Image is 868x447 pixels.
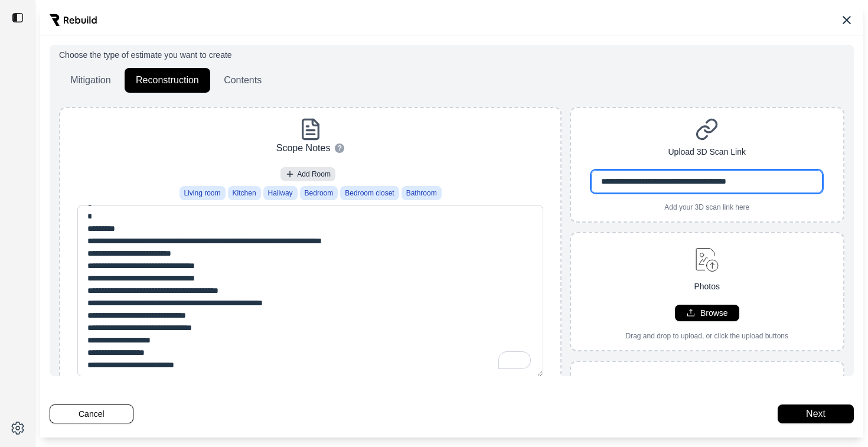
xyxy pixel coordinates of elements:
[690,371,724,404] img: upload-document.svg
[778,404,854,423] button: Next
[276,141,331,155] p: Scope Notes
[340,186,399,200] button: Bedroom closet
[263,186,298,200] button: Hallway
[280,167,335,181] button: Add Room
[184,188,221,198] span: Living room
[59,68,122,93] button: Mitigation
[12,12,24,24] img: toggle sidebar
[402,186,442,200] button: Bathroom
[125,68,210,93] button: Reconstruction
[690,243,724,276] img: upload-image.svg
[700,307,728,319] p: Browse
[50,404,133,423] button: Cancel
[300,186,338,200] button: Bedroom
[233,188,256,198] span: Kitchen
[59,49,844,61] p: Choose the type of estimate you want to create
[694,280,720,293] p: Photos
[228,186,261,200] button: Kitchen
[345,188,394,198] span: Bedroom closet
[338,143,342,153] span: ?
[268,188,293,198] span: Hallway
[180,186,226,200] button: Living room
[213,68,273,93] button: Contents
[668,146,746,158] p: Upload 3D Scan Link
[406,188,437,198] span: Bathroom
[77,205,544,377] textarea: To enrich screen reader interactions, please activate Accessibility in Grammarly extension settings
[664,203,749,212] p: Add your 3D scan link here
[305,188,334,198] span: Bedroom
[50,14,97,26] img: Rebuild
[675,305,739,321] button: Browse
[625,331,788,341] p: Drag and drop to upload, or click the upload buttons
[297,169,331,179] span: Add Room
